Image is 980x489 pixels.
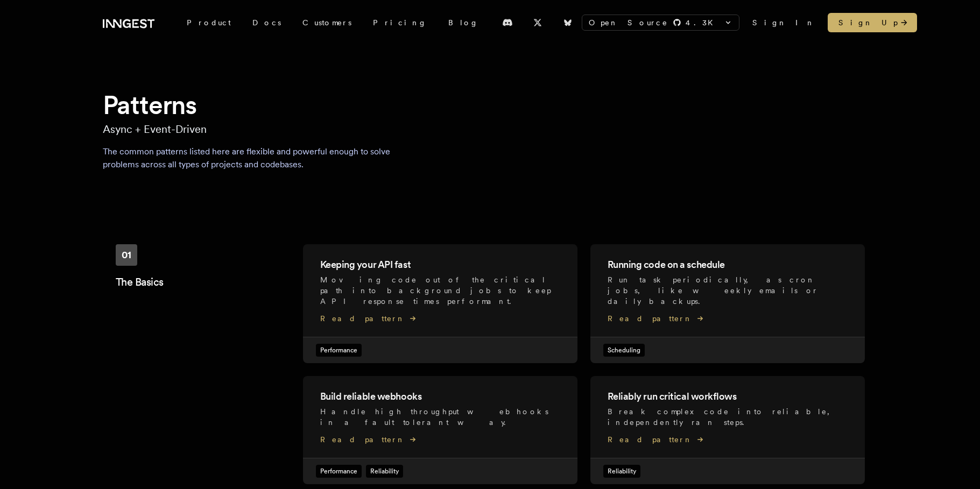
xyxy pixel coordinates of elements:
span: Scheduling [603,344,645,357]
a: Docs [242,13,292,32]
p: Run task periodically, as cron jobs, like weekly emails or daily backups . [608,274,848,307]
a: Blog [438,13,489,32]
span: Read pattern [608,313,848,324]
span: Performance [316,344,362,357]
a: Discord [496,14,519,31]
a: X [526,14,549,31]
span: Reliability [366,465,403,478]
h2: Running code on a schedule [608,257,848,272]
h2: Build reliable webhooks [320,389,560,404]
p: Handle high throughput webhooks in a fault tolerant way . [320,406,560,428]
h2: Reliably run critical workflows [608,389,848,404]
p: The common patterns listed here are flexible and powerful enough to solve problems across all typ... [103,145,413,171]
div: 01 [116,244,137,266]
h2: Keeping your API fast [320,257,560,272]
a: Keeping your API fastMoving code out of the critical path into background jobs to keep API respon... [303,244,577,363]
a: Sign Up [828,13,917,32]
h2: The Basics [116,274,303,289]
p: Async + Event-Driven [103,122,878,137]
p: Break complex code into reliable, independently ran steps . [608,406,848,428]
span: Read pattern [608,434,848,445]
a: Running code on a scheduleRun task periodically, as cron jobs, like weekly emails or daily backup... [590,244,865,363]
h1: Patterns [103,88,878,122]
span: Performance [316,465,362,478]
p: Moving code out of the critical path into background jobs to keep API response times performant . [320,274,560,307]
span: 4.3 K [686,17,720,28]
div: Product [176,13,242,32]
span: Read pattern [320,434,560,445]
span: Read pattern [320,313,560,324]
a: Sign In [752,17,815,28]
span: Reliability [603,465,640,478]
a: Build reliable webhooksHandle high throughput webhooks in a fault tolerant way.Read patternPerfor... [303,376,577,484]
a: Pricing [362,13,438,32]
span: Open Source [589,17,668,28]
a: Reliably run critical workflowsBreak complex code into reliable, independently ran steps.Read pat... [590,376,865,484]
a: Customers [292,13,362,32]
a: Bluesky [556,14,580,31]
